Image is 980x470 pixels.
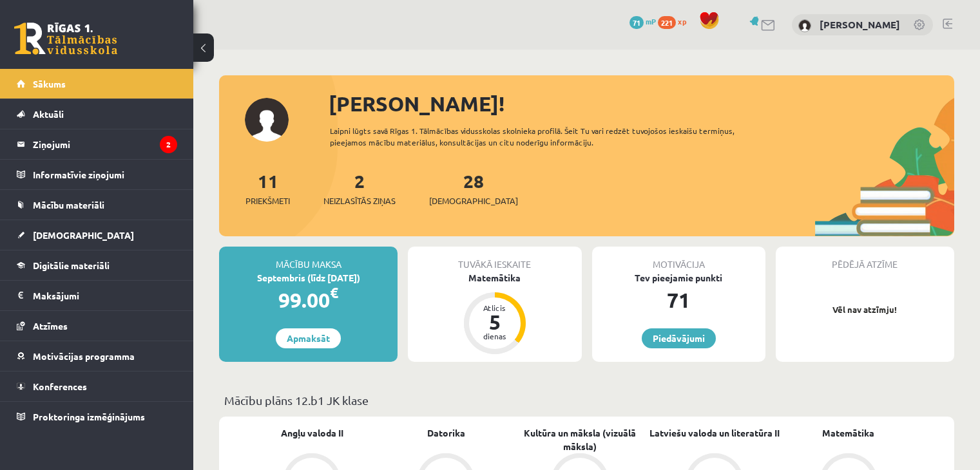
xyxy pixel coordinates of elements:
i: 2 [160,136,177,153]
div: Mācību maksa [219,247,398,271]
a: Aktuāli [17,99,177,129]
a: Apmaksāt [276,328,341,348]
span: Konferences [33,381,87,392]
a: Proktoringa izmēģinājums [17,402,177,431]
span: Motivācijas programma [33,350,135,362]
a: Ziņojumi2 [17,129,177,159]
a: Sākums [17,69,177,99]
a: [DEMOGRAPHIC_DATA] [17,220,177,250]
div: Laipni lūgts savā Rīgas 1. Tālmācības vidusskolas skolnieka profilā. Šeit Tu vari redzēt tuvojošo... [330,125,771,148]
span: mP [646,16,656,26]
a: 71 mP [629,16,656,26]
div: Tev pieejamie punkti [592,271,765,285]
span: Sākums [33,78,66,89]
div: dienas [476,332,514,340]
a: Mācību materiāli [17,190,177,220]
legend: Ziņojumi [33,129,177,159]
a: Kultūra un māksla (vizuālā māksla) [513,426,647,453]
div: Tuvākā ieskaite [408,247,581,271]
a: 28[DEMOGRAPHIC_DATA] [429,169,518,207]
span: Neizlasītās ziņas [323,194,396,207]
span: Mācību materiāli [33,199,104,211]
div: 71 [592,285,765,315]
a: Matemātika Atlicis 5 dienas [408,271,581,356]
img: Eduards Hermanovskis [798,19,811,32]
div: 99.00 [219,285,398,315]
a: Rīgas 1. Tālmācības vidusskola [14,23,117,55]
div: Pēdējā atzīme [776,247,954,271]
a: 2Neizlasītās ziņas [323,169,396,207]
a: Digitālie materiāli [17,250,177,280]
span: 71 [629,16,644,29]
div: 5 [476,312,514,332]
div: Motivācija [592,247,765,271]
div: Septembris (līdz [DATE]) [219,271,398,285]
a: Atzīmes [17,311,177,341]
a: 11Priekšmeti [245,169,290,207]
a: Datorika [427,426,465,440]
div: Atlicis [476,304,514,312]
span: [DEMOGRAPHIC_DATA] [33,229,134,241]
a: Informatīvie ziņojumi [17,160,177,189]
a: Konferences [17,371,177,401]
span: Priekšmeti [245,194,290,207]
a: [PERSON_NAME] [820,18,900,31]
span: 221 [658,16,676,29]
a: Piedāvājumi [642,328,716,348]
legend: Maksājumi [33,281,177,310]
span: xp [678,16,686,26]
a: Matemātika [822,426,874,440]
span: Proktoringa izmēģinājums [33,411,145,422]
a: 221 xp [658,16,693,26]
a: Angļu valoda II [281,426,343,440]
span: Atzīmes [33,320,68,332]
div: [PERSON_NAME]! [329,88,954,119]
span: Aktuāli [33,108,64,120]
div: Matemātika [408,271,581,285]
p: Mācību plāns 12.b1 JK klase [224,391,949,409]
a: Latviešu valoda un literatūra II [649,426,780,440]
span: Digitālie materiāli [33,259,110,271]
span: [DEMOGRAPHIC_DATA] [429,194,518,207]
a: Maksājumi [17,281,177,310]
a: Motivācijas programma [17,341,177,371]
legend: Informatīvie ziņojumi [33,160,177,189]
span: € [330,283,338,302]
p: Vēl nav atzīmju! [782,303,948,316]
